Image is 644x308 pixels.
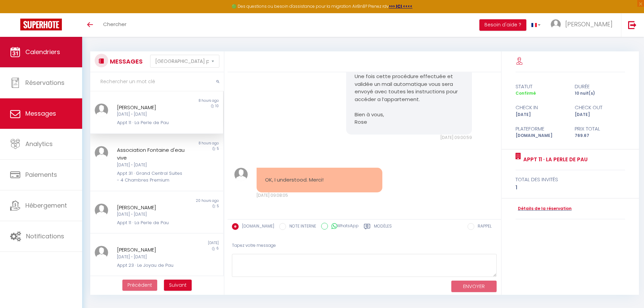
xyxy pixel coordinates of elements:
span: 5 [217,146,219,151]
div: [DATE] [570,112,629,118]
a: Chercher [98,13,132,37]
img: ... [234,168,248,181]
img: ... [95,246,108,259]
span: Messages [25,109,56,118]
span: Paiements [25,170,57,179]
label: [DOMAIN_NAME] [239,223,274,231]
button: Previous [122,280,157,291]
pre: Bonjour [PERSON_NAME], Lors de votre jour d’arrivée, soit le [DATE], vous recevrez le matin un pr... [355,35,463,126]
div: [PERSON_NAME] [117,204,186,212]
img: ... [95,146,108,160]
span: Précédent [127,282,152,288]
img: Super Booking [20,19,62,30]
div: Tapez votre message [232,237,497,254]
img: ... [551,19,561,29]
img: ... [95,103,108,117]
div: 769.67 [570,133,629,139]
div: [DATE] - [DATE] [117,162,186,168]
label: NOTE INTERNE [286,223,316,231]
a: Détails de la réservation [516,206,572,212]
div: [PERSON_NAME] [117,246,186,254]
button: Next [164,280,192,291]
img: ... [95,204,108,217]
span: Analytics [25,140,53,148]
a: >>> ICI <<<< [389,3,412,9]
button: Besoin d'aide ? [479,19,526,31]
div: [DATE] [157,240,223,246]
div: durée [570,82,629,91]
div: Plateforme [511,125,570,133]
span: Notifications [26,232,64,240]
span: 10 [215,103,219,109]
span: Hébergement [25,201,67,210]
pre: OK, I understood. Merci! [265,176,374,184]
label: RAPPEL [474,223,492,231]
div: check out [570,103,629,112]
a: Appt 11 · La Perle de Pau [521,156,588,164]
div: check in [511,103,570,112]
div: Appt 31 · Grand Central Suites - 4 Chambres Premium [117,170,186,184]
span: Chercher [103,21,126,28]
span: [PERSON_NAME] [565,20,613,28]
img: logout [628,21,637,29]
h3: MESSAGES [108,54,143,69]
div: [DATE] - [DATE] [117,254,186,260]
label: Modèles [374,223,392,232]
div: 10 nuit(s) [570,90,629,97]
span: Suivant [169,282,187,288]
span: 5 [217,204,219,209]
div: [DATE] [511,112,570,118]
div: 8 hours ago [157,141,223,146]
div: Prix total [570,125,629,133]
div: [DOMAIN_NAME] [511,133,570,139]
span: Calendriers [25,48,60,56]
div: Appt 11 · La Perle de Pau [117,219,186,226]
div: Association Fontaine d'eau vive [117,146,186,162]
span: Confirmé [516,90,536,96]
div: 8 hours ago [157,98,223,103]
a: ... [PERSON_NAME] [546,13,621,37]
div: 20 hours ago [157,198,223,204]
span: 6 [216,246,219,251]
div: Appt 11 · La Perle de Pau [117,119,186,126]
div: statut [511,82,570,91]
input: Rechercher un mot clé [90,72,224,91]
div: [DATE] 09:00:59 [346,135,472,141]
div: Appt 23 · Le Joyau de Pau [117,262,186,269]
div: [DATE] 09:08:05 [257,192,382,199]
div: 1 [516,184,625,192]
div: [DATE] - [DATE] [117,211,186,218]
span: Réservations [25,78,65,87]
div: total des invités [516,175,625,184]
button: ENVOYER [451,281,497,292]
label: WhatsApp [328,223,359,230]
div: [DATE] - [DATE] [117,111,186,118]
div: [PERSON_NAME] [117,103,186,112]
